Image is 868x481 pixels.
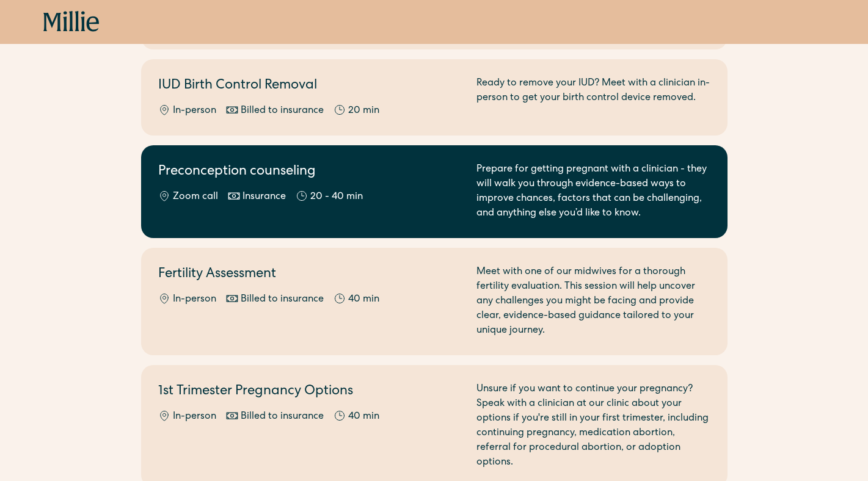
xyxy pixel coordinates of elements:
[476,162,710,221] div: Prepare for getting pregnant with a clinician - they will walk you through evidence-based ways to...
[158,265,462,285] h2: Fertility Assessment
[141,248,728,355] a: Fertility AssessmentIn-personBilled to insurance40 minMeet with one of our midwives for a thoroug...
[158,162,462,183] h2: Preconception counseling
[310,190,363,204] div: 20 - 40 min
[243,190,286,204] div: Insurance
[173,292,216,307] div: In-person
[141,59,728,136] a: IUD Birth Control RemovalIn-personBilled to insurance20 minReady to remove your IUD? Meet with a ...
[348,292,379,307] div: 40 min
[348,410,379,424] div: 40 min
[348,104,379,118] div: 20 min
[173,410,216,424] div: In-person
[241,104,324,118] div: Billed to insurance
[141,145,728,238] a: Preconception counselingZoom callInsurance20 - 40 minPrepare for getting pregnant with a clinicia...
[173,190,218,204] div: Zoom call
[173,104,216,118] div: In-person
[476,76,710,118] div: Ready to remove your IUD? Meet with a clinician in-person to get your birth control device removed.
[476,265,710,338] div: Meet with one of our midwives for a thorough fertility evaluation. This session will help uncover...
[241,410,324,424] div: Billed to insurance
[241,292,324,307] div: Billed to insurance
[158,382,462,402] h2: 1st Trimester Pregnancy Options
[158,76,462,96] h2: IUD Birth Control Removal
[476,382,710,470] div: Unsure if you want to continue your pregnancy? Speak with a clinician at our clinic about your op...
